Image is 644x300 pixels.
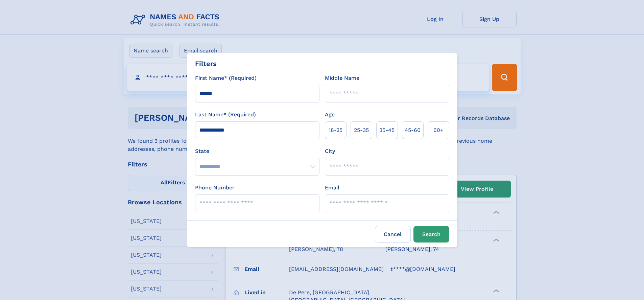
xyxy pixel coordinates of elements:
label: Phone Number [195,184,235,192]
label: Age [325,111,335,119]
label: Email [325,184,339,192]
div: Filters [195,59,217,69]
label: Middle Name [325,74,359,82]
label: Cancel [375,226,411,243]
label: City [325,147,335,155]
label: State [195,147,319,155]
span: 35‑45 [379,126,395,134]
label: Last Name* (Required) [195,111,256,119]
span: 60+ [433,126,444,134]
label: First Name* (Required) [195,74,257,82]
span: 18‑25 [329,126,342,134]
span: 45‑60 [405,126,421,134]
button: Search [413,226,449,243]
span: 25‑35 [354,126,369,134]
